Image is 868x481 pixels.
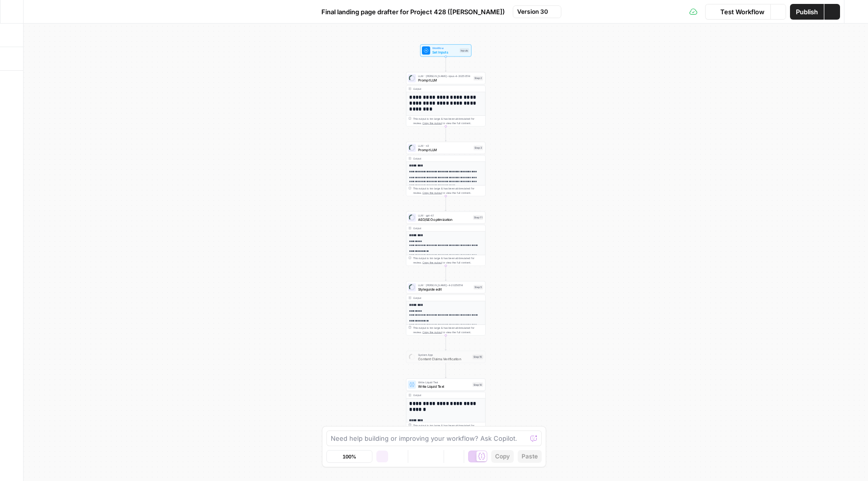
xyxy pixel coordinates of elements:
div: Step 3 [473,146,483,150]
g: Edge from step_2 to step_3 [445,126,447,141]
span: Publish [796,7,818,17]
div: Output [413,295,478,299]
div: This output is too large & has been abbreviated for review. to view the full content. [413,326,483,334]
span: Set Inputs [432,50,458,54]
div: This output is too large & has been abbreviated for review. to view the full content. [413,117,483,125]
span: Test Workflow [720,7,764,17]
button: Test Workflow [705,4,770,20]
span: Workflow [432,46,458,50]
div: Inputs [460,48,469,53]
div: System AppContent Claims VerificationStep 15 [406,351,486,363]
span: Prompt LLM [418,147,472,152]
span: LLM · [PERSON_NAME]-4-20250514 [418,283,472,287]
g: Edge from step_3 to step_11 [445,196,447,211]
span: Copy the output [422,191,442,194]
span: LLM · gpt-4.1 [418,213,471,217]
div: Output [413,393,478,397]
div: WorkflowSet InputsInputs [406,44,486,56]
div: Output [413,156,478,160]
span: 100% [342,453,356,460]
button: Version 30 [513,5,561,18]
div: Output [413,87,478,91]
span: LLM · o3 [418,143,472,147]
div: Output [413,226,478,230]
span: Copy [495,452,510,461]
button: Final landing page drafter for Project 428 ([PERSON_NAME]) [307,4,511,20]
g: Edge from start to step_2 [445,56,447,72]
g: Edge from step_15 to step_10 [445,363,447,378]
span: Paste [522,452,538,461]
span: Prompt LLM [418,78,472,82]
div: Step 2 [473,76,483,80]
span: Write Liquid Text [418,384,470,389]
span: Version 30 [517,7,548,16]
span: Write Liquid Text [418,380,470,384]
span: Styleguide edit [418,287,472,292]
div: Step 5 [473,285,483,290]
span: Copy the output [422,261,442,264]
button: Copy [491,450,514,463]
div: This output is too large & has been abbreviated for review. to view the full content. [413,187,483,195]
g: Edge from step_5 to step_15 [445,335,447,350]
g: Edge from step_11 to step_5 [445,266,447,281]
span: AEO/SEO optimization [418,217,471,222]
span: Final landing page drafter for Project 428 ([PERSON_NAME]) [321,7,505,17]
div: Step 10 [473,382,483,387]
span: Copy the output [422,330,442,333]
span: Copy the output [422,121,442,124]
span: System App [418,352,470,356]
div: This output is too large & has been abbreviated for review. to view the full content. [413,256,483,265]
span: LLM · [PERSON_NAME]-opus-4-20250514 [418,74,472,78]
button: Paste [518,450,542,463]
div: Step 15 [473,355,483,359]
div: Step 11 [473,215,483,220]
button: Publish [790,4,824,20]
div: This output is too large & has been abbreviated for review. to view the full content. [413,423,483,431]
span: Content Claims Verification [418,356,470,361]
